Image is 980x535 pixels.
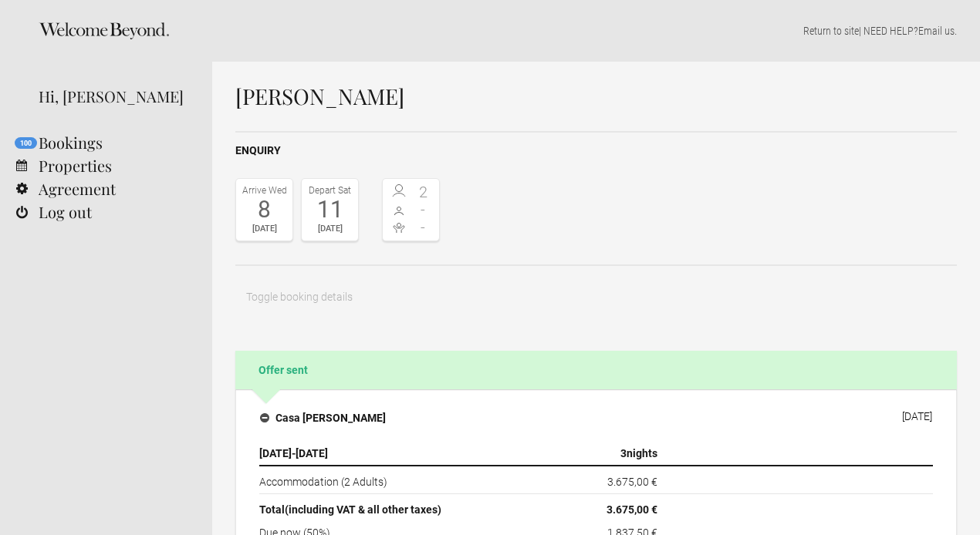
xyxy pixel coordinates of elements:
h2: Enquiry [235,143,957,159]
flynt-notification-badge: 100 [15,137,37,149]
th: nights [529,442,664,466]
flynt-currency: 3.675,00 € [607,503,657,516]
span: - [411,202,436,217]
div: [DATE] [902,410,932,422]
th: Total [259,494,529,522]
p: | NEED HELP? . [235,23,957,39]
div: [DATE] [240,221,289,237]
span: 2 [411,184,436,200]
div: 11 [306,198,354,221]
h2: Offer sent [235,351,957,389]
h1: [PERSON_NAME] [235,85,957,108]
span: 3 [620,447,627,459]
span: (including VAT & all other taxes) [285,503,441,516]
span: [DATE] [296,447,328,459]
a: Email us [918,25,955,37]
div: [DATE] [306,221,354,237]
flynt-currency: 3.675,00 € [607,476,657,488]
div: Depart Sat [306,183,354,198]
a: Return to site [803,25,859,37]
button: Casa [PERSON_NAME] [DATE] [248,402,945,434]
th: - [259,442,529,466]
button: Toggle booking details [235,281,363,312]
span: [DATE] [259,447,292,459]
div: 8 [240,198,289,221]
td: Accommodation (2 Adults) [259,466,529,494]
div: Hi, [PERSON_NAME] [39,85,189,108]
div: Arrive Wed [240,183,289,198]
h4: Casa [PERSON_NAME] [260,410,386,426]
span: - [411,220,436,235]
